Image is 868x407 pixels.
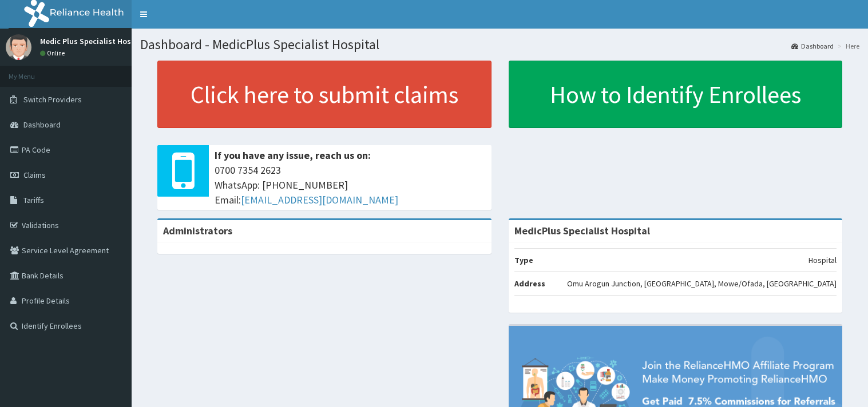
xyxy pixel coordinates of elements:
a: Click here to submit claims [157,61,492,128]
b: Administrators [163,224,232,237]
img: User Image [6,34,31,60]
a: Online [40,49,68,57]
b: If you have any issue, reach us on: [215,149,371,162]
span: Claims [23,170,46,180]
a: Dashboard [791,41,834,51]
p: Hospital [808,254,837,266]
h1: Dashboard - MedicPlus Specialist Hospital [140,37,859,52]
strong: MedicPlus Specialist Hospital [514,224,650,237]
span: Dashboard [23,119,61,130]
a: [EMAIL_ADDRESS][DOMAIN_NAME] [241,193,398,206]
a: How to Identify Enrollees [509,61,843,128]
b: Address [514,278,545,289]
li: Here [835,41,859,51]
b: Type [514,255,533,265]
span: Tariffs [23,195,44,205]
span: 0700 7354 2623 WhatsApp: [PHONE_NUMBER] Email: [215,163,486,207]
span: Switch Providers [23,94,82,105]
p: Omu Arogun Junction, [GEOGRAPHIC_DATA], Mowe/Ofada, [GEOGRAPHIC_DATA] [567,278,837,289]
p: Medic Plus Specialist Hospital [40,37,148,45]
